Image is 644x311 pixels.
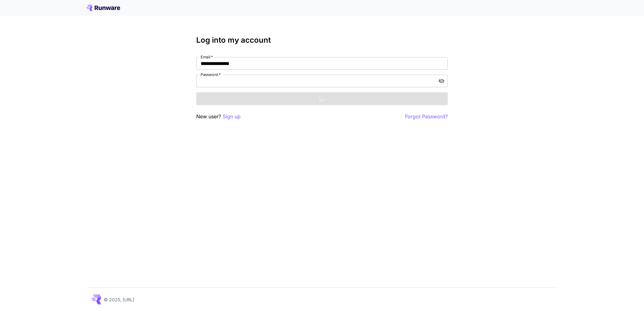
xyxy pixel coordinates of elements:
p: © 2025, [URL] [104,296,134,303]
label: Password [201,72,221,77]
button: Forgot Password? [405,113,448,121]
p: New user? [196,113,241,121]
label: Email [201,54,213,60]
h3: Log into my account [196,36,448,45]
button: toggle password visibility [436,75,447,87]
button: Sign up [223,113,241,121]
